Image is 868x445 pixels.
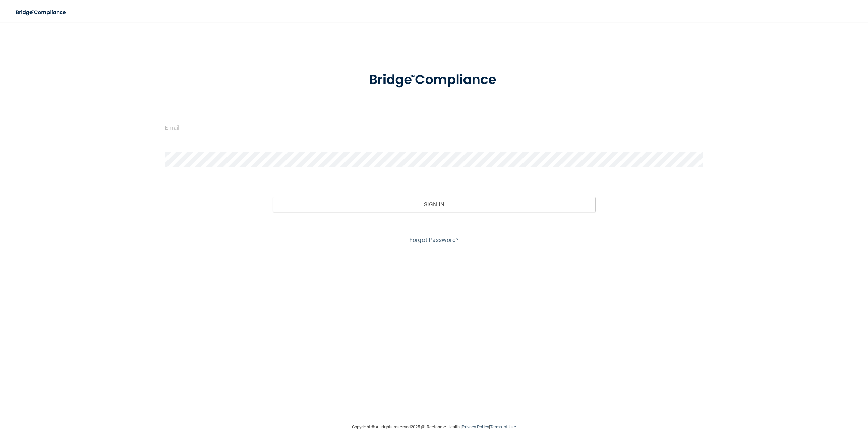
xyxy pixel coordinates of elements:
[355,62,513,98] img: bridge_compliance_login_screen.278c3ca4.svg
[409,236,459,243] a: Forgot Password?
[462,424,489,429] a: Privacy Policy
[273,197,595,212] button: Sign In
[490,424,516,429] a: Terms of Use
[310,416,558,438] div: Copyright © All rights reserved 2025 @ Rectangle Health | |
[10,5,73,19] img: bridge_compliance_login_screen.278c3ca4.svg
[165,120,703,135] input: Email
